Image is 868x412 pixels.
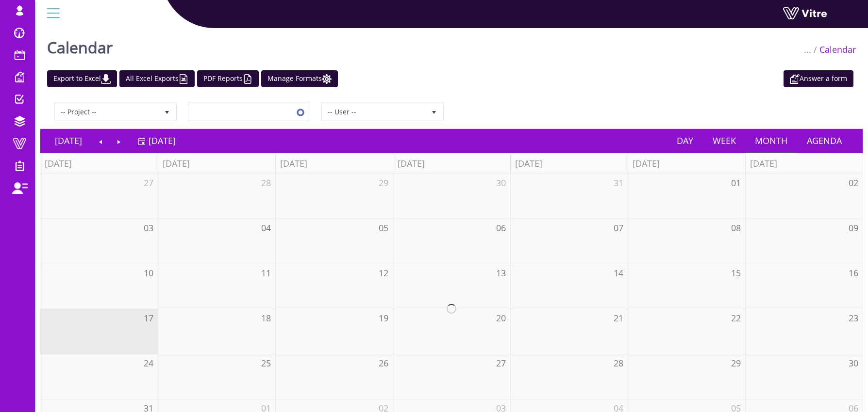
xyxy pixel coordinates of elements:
[101,74,111,84] img: cal_download.png
[158,153,275,174] th: [DATE]
[197,70,259,87] a: PDF Reports
[703,129,746,152] a: Week
[811,44,856,56] li: Calendar
[47,70,117,87] a: Export to Excel
[292,103,309,120] span: select
[179,74,188,84] img: cal_excel.png
[745,153,863,174] th: [DATE]
[92,129,110,152] a: Previous
[510,153,628,174] th: [DATE]
[667,129,703,152] a: Day
[55,103,158,120] span: -- Project --
[628,153,745,174] th: [DATE]
[804,44,811,55] span: ...
[45,129,92,152] a: [DATE]
[119,70,195,87] a: All Excel Exports
[261,70,338,87] a: Manage Formats
[784,70,853,87] a: Answer a form
[243,74,252,84] img: cal_pdf.png
[797,129,851,152] a: Agenda
[322,103,425,120] span: -- User --
[425,103,443,120] span: select
[110,129,128,152] a: Next
[47,24,113,65] h1: Calendar
[149,135,176,146] span: [DATE]
[790,74,800,84] img: appointment_white2.png
[322,74,332,84] img: cal_settings.png
[393,153,510,174] th: [DATE]
[138,129,176,152] a: [DATE]
[746,129,798,152] a: Month
[275,153,393,174] th: [DATE]
[40,153,158,174] th: [DATE]
[158,103,176,120] span: select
